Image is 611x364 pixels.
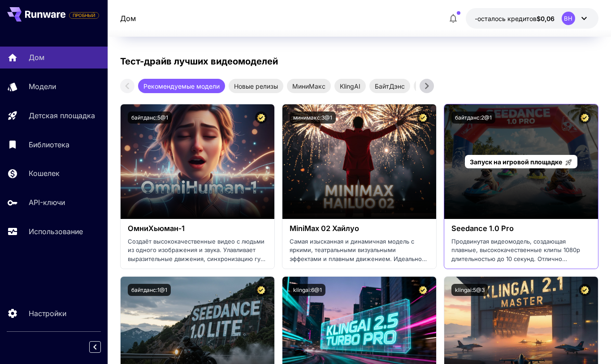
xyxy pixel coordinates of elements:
[128,284,171,296] button: байтданс:1@1
[451,224,514,233] font: Seedance 1.0 Pro
[120,56,278,67] font: Тест-драйв лучших видеомоделей
[29,111,95,120] font: Детская площадка
[229,79,283,93] div: Новые релизы
[465,155,577,169] a: Запуск на игровой площадке
[579,111,591,124] button: Сертифицированная модель — проверена на наилучшую производительность и включает коммерческую лице...
[455,287,485,293] font: klingai:5@3
[451,284,488,296] button: klingai:5@3
[470,158,562,166] font: Запуск на игровой площадке
[334,79,366,93] div: KlingAI
[293,287,322,293] font: klingai:6@1
[29,53,44,62] font: Дом
[293,114,332,121] font: минимакс:3@1
[466,8,598,29] button: -0,0628 доллараВН
[131,114,168,121] font: байтданс:5@1
[121,104,274,219] img: альт
[29,309,66,318] font: Настройки
[579,284,591,296] button: Сертифицированная модель — проверена на наилучшую производительность и включает коммерческую лице...
[451,111,495,124] button: байтданс:2@1
[131,287,167,293] font: байтданс:1@1
[537,15,555,22] font: $0,06
[128,224,185,233] font: ОмниХьюман‑1
[29,227,83,236] font: Использование
[475,14,555,23] div: -0,0628 доллара
[340,82,360,90] font: KlingAI
[475,15,537,22] font: -осталось кредитов
[29,169,60,178] font: Кошелек
[290,284,325,296] button: klingai:6@1
[29,140,69,149] font: Библиотека
[69,10,99,21] span: Добавьте свою платежную карту, чтобы включить все функции платформы.
[120,13,136,24] a: Дом
[290,224,359,233] font: MiniMax 02 Хайлуо
[282,104,436,219] img: альт
[255,111,267,124] button: Сертифицированная модель — проверена на наилучшую производительность и включает коммерческую лице...
[290,111,336,124] button: минимакс:3@1
[120,14,136,23] font: Дом
[138,79,225,93] div: Рекомендуемые модели
[143,82,220,90] font: Рекомендуемые модели
[287,79,331,93] div: МиниМакс
[455,114,492,121] font: байтданс:2@1
[564,15,572,22] font: ВН
[369,79,410,93] div: БайтДэнс
[89,341,101,353] button: Свернуть боковую панель
[292,82,325,90] font: МиниМакс
[120,13,136,24] nav: хлебные крошки
[29,82,56,91] font: Модели
[451,238,587,280] font: Продвинутая видеомодель, создающая плавные, высококачественные клипы 1080p длительностью до 10 се...
[290,238,428,280] font: Самая изысканная и динамичная модель с яркими, театральными визуальными эффектами и плавным движе...
[255,284,267,296] button: Сертифицированная модель — проверена на наилучшую производительность и включает коммерческую лице...
[96,339,108,355] div: Свернуть боковую панель
[73,13,95,18] font: ПРОБНЫЙ
[375,82,405,90] font: БайтДэнс
[417,111,429,124] button: Сертифицированная модель — проверена на наилучшую производительность и включает коммерческую лице...
[128,111,172,124] button: байтданс:5@1
[234,82,278,90] font: Новые релизы
[29,198,65,207] font: API-ключи
[417,284,429,296] button: Сертифицированная модель — проверена на наилучшую производительность и включает коммерческую лице...
[128,238,265,271] font: Создаёт высококачественные видео с людьми из одного изображения и звука. Улавливает выразительные...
